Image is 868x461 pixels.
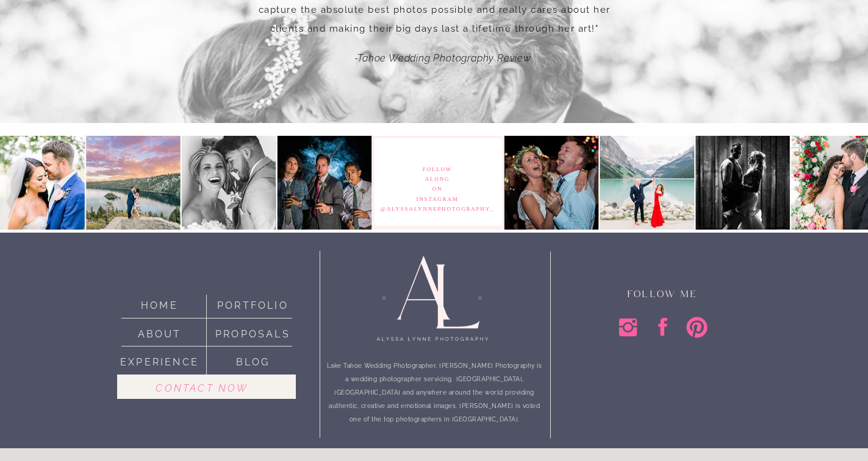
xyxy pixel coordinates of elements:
h3: follow along on instagram @AlyssaLynnePhotography_ [372,164,503,201]
a: home [117,297,203,311]
a: about [117,326,203,339]
p: [PERSON_NAME] Photography [DOMAIN_NAME] [EMAIL_ADDRESS][DOMAIN_NAME] [551,351,802,408]
a: blog [210,354,296,367]
a: Experience [117,354,203,367]
h2: Lake Tahoe Wedding Photographer, [PERSON_NAME] Photography is a wedding photographer servicing [G... [326,359,543,442]
p: -Tahoe Wedding Photography Review [354,48,535,59]
a: Contact now [127,380,278,394]
a: Copyright 2024 [757,448,863,459]
a: portfolio [210,297,296,311]
a: Proposals [210,326,296,339]
p: follow Me [573,286,752,300]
